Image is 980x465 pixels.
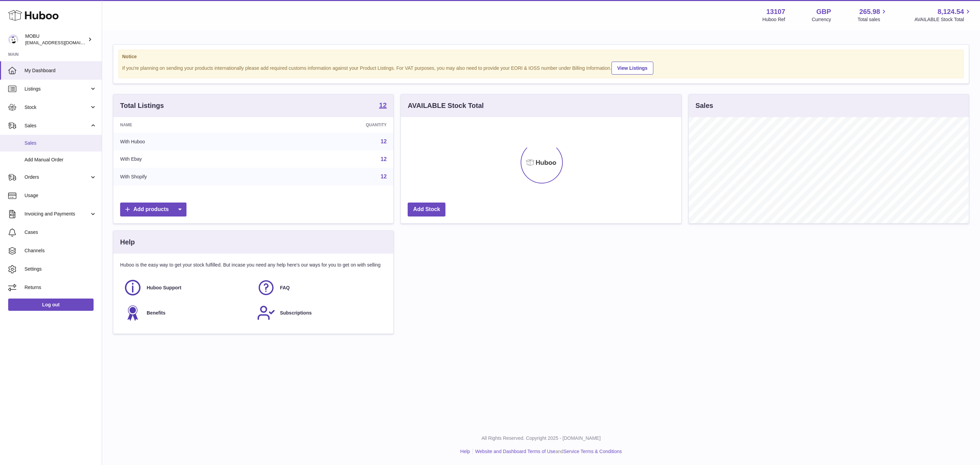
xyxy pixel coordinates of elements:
[124,304,250,322] a: Benefits
[381,156,387,162] a: 12
[24,174,89,180] span: Orders
[280,310,312,316] span: Subscriptions
[24,157,97,163] span: Add Manual Order
[460,449,470,454] a: Help
[280,285,290,291] span: FAQ
[108,435,975,442] p: All Rights Reserved. Copyright 2025 - [DOMAIN_NAME]
[122,53,960,60] strong: Notice
[473,448,622,455] li: and
[816,7,831,16] strong: GBP
[24,67,97,74] span: My Dashboard
[857,16,888,23] span: Total sales
[8,299,94,311] a: Log out
[24,192,97,199] span: Usage
[120,101,164,110] h3: Total Listings
[113,150,264,168] td: With Ebay
[147,285,181,291] span: Huboo Support
[257,304,383,322] a: Subscriptions
[24,229,97,236] span: Cases
[122,61,960,75] div: If you're planning on sending your products internationally please add required customs informati...
[113,133,264,150] td: With Huboo
[859,7,880,16] span: 265.98
[120,262,387,268] p: Huboo is the easy way to get your stock fulfilled. But incase you need any help here's our ways f...
[381,139,387,144] a: 12
[611,62,653,75] a: View Listings
[25,40,100,45] span: [EMAIL_ADDRESS][DOMAIN_NAME]
[857,7,888,23] a: 265.98 Total sales
[147,310,165,316] span: Benefits
[257,278,383,297] a: FAQ
[264,117,393,133] th: Quantity
[812,16,831,23] div: Currency
[113,168,264,186] td: With Shopify
[8,34,18,45] img: internalAdmin-13107@internal.huboo.com
[24,123,89,129] span: Sales
[763,16,785,23] div: Huboo Ref
[24,266,97,272] span: Settings
[113,117,264,133] th: Name
[120,238,135,247] h3: Help
[475,449,555,454] a: Website and Dashboard Terms of Use
[24,104,89,111] span: Stock
[24,140,97,146] span: Sales
[408,203,445,217] a: Add Stock
[24,211,89,217] span: Invoicing and Payments
[937,7,964,16] span: 8,124.54
[766,7,785,16] strong: 13107
[408,101,484,110] h3: AVAILABLE Stock Total
[24,284,97,291] span: Returns
[563,449,622,454] a: Service Terms & Conditions
[914,16,972,23] span: AVAILABLE Stock Total
[379,102,387,109] strong: 12
[24,86,89,92] span: Listings
[914,7,972,23] a: 8,124.54 AVAILABLE Stock Total
[120,203,186,217] a: Add products
[25,33,86,46] div: MOBU
[24,247,97,254] span: Channels
[124,278,250,297] a: Huboo Support
[696,101,713,110] h3: Sales
[381,174,387,179] a: 12
[379,102,387,110] a: 12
